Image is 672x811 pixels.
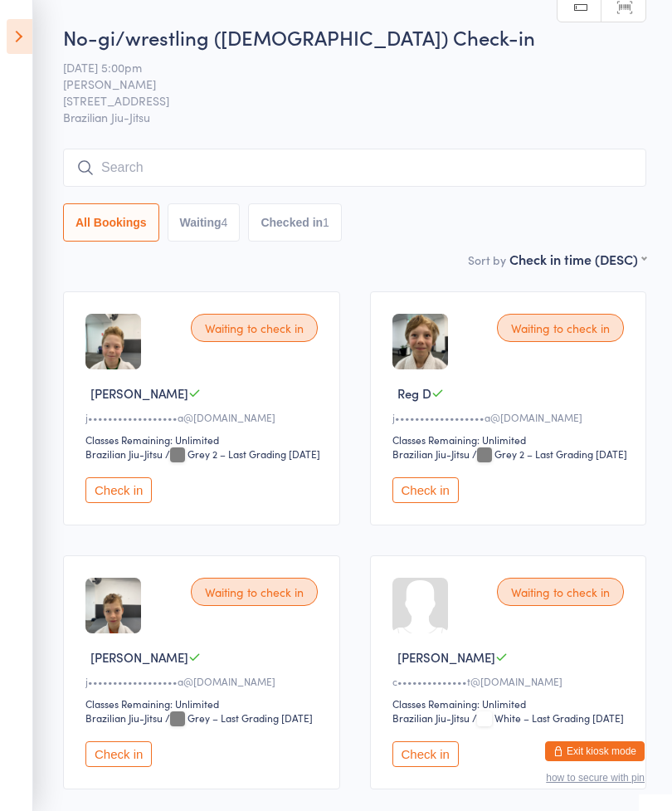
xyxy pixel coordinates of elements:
[397,648,495,666] span: [PERSON_NAME]
[85,741,152,767] button: Check in
[85,578,141,633] img: image1723248072.png
[392,696,630,711] div: Classes Remaining: Unlimited
[90,384,188,402] span: [PERSON_NAME]
[63,76,621,92] span: [PERSON_NAME]
[63,59,621,76] span: [DATE] 5:00pm
[85,477,152,503] button: Check in
[546,772,645,784] button: how to secure with pin
[85,410,323,424] div: j••••••••••••••••••a@[DOMAIN_NAME]
[85,674,323,688] div: j••••••••••••••••••a@[DOMAIN_NAME]
[392,410,630,424] div: j••••••••••••••••••a@[DOMAIN_NAME]
[468,252,506,268] label: Sort by
[323,216,329,229] div: 1
[63,149,646,187] input: Search
[392,674,630,688] div: c••••••••••••••t@[DOMAIN_NAME]
[85,711,163,725] div: Brazilian Jiu-Jitsu
[165,711,313,725] span: / Grey – Last Grading [DATE]
[472,447,627,461] span: / Grey 2 – Last Grading [DATE]
[63,92,621,109] span: [STREET_ADDRESS]
[248,203,342,242] button: Checked in1
[392,741,459,767] button: Check in
[497,314,624,342] div: Waiting to check in
[497,578,624,606] div: Waiting to check in
[392,711,470,725] div: Brazilian Jiu-Jitsu
[85,432,323,447] div: Classes Remaining: Unlimited
[191,314,318,342] div: Waiting to check in
[63,109,646,125] span: Brazilian Jiu-Jitsu
[63,23,646,51] h2: No-gi/wrestling ([DEMOGRAPHIC_DATA]) Check-in
[90,648,188,666] span: [PERSON_NAME]
[85,696,323,711] div: Classes Remaining: Unlimited
[392,432,630,447] div: Classes Remaining: Unlimited
[545,741,645,761] button: Exit kiosk mode
[85,447,163,461] div: Brazilian Jiu-Jitsu
[392,477,459,503] button: Check in
[397,384,431,402] span: Reg D
[165,447,320,461] span: / Grey 2 – Last Grading [DATE]
[392,447,470,461] div: Brazilian Jiu-Jitsu
[168,203,241,242] button: Waiting4
[63,203,159,242] button: All Bookings
[85,314,141,369] img: image1723248090.png
[222,216,228,229] div: 4
[191,578,318,606] div: Waiting to check in
[509,250,646,268] div: Check in time (DESC)
[392,314,448,369] img: image1723248142.png
[472,711,624,725] span: / White – Last Grading [DATE]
